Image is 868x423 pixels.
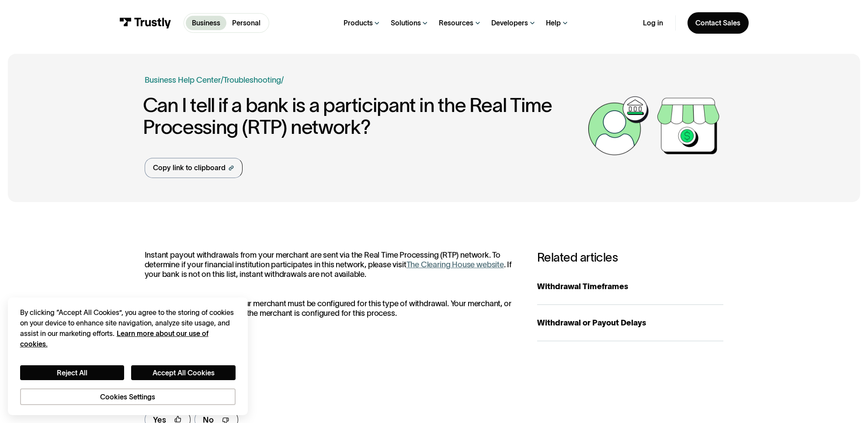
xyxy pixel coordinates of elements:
div: Was this article helpful? [145,393,496,405]
h3: Related articles [537,250,723,265]
div: Help [546,18,561,28]
a: Contact Sales [687,12,749,33]
a: Troubleshooting [223,75,281,84]
div: By clicking “Accept All Cookies”, you agree to the storing of cookies on your device to enhance s... [20,308,236,350]
div: Cookie banner [8,297,247,415]
a: Business Help Center [145,74,221,86]
a: Withdrawal Timeframes [537,269,723,305]
img: Trustly Logo [119,17,171,28]
div: / [221,74,223,86]
div: Developers [491,18,528,28]
div: Copy link to clipboard [153,163,226,173]
div: Resources [439,18,473,28]
p: : Both your bank and your merchant must be configured for this type of withdrawal. Your merchant,... [145,299,517,318]
button: Accept All Cookies [131,365,236,380]
div: Withdrawal or Payout Delays [537,317,723,329]
a: Personal [226,16,267,30]
div: Withdrawal Timeframes [537,280,723,292]
div: Contact Sales [695,18,740,28]
div: Privacy [20,308,236,405]
a: Copy link to clipboard [145,158,243,178]
div: Products [344,18,373,28]
a: Business [186,16,226,30]
p: Personal [232,18,260,28]
h1: Can I tell if a bank is a participant in the Real Time Processing (RTP) network? [143,94,584,138]
button: Cookies Settings [20,388,236,405]
a: Log in [643,18,663,28]
a: More information about your privacy, opens in a new tab [20,329,208,348]
div: Solutions [391,18,421,28]
p: Instant payout withdrawals from your merchant are sent via the Real Time Processing (RTP) network... [145,250,517,279]
a: Withdrawal or Payout Delays [537,305,723,341]
div: / [281,74,284,86]
a: The Clearing House website [406,260,504,269]
p: Business [192,18,220,28]
button: Reject All [20,365,125,380]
